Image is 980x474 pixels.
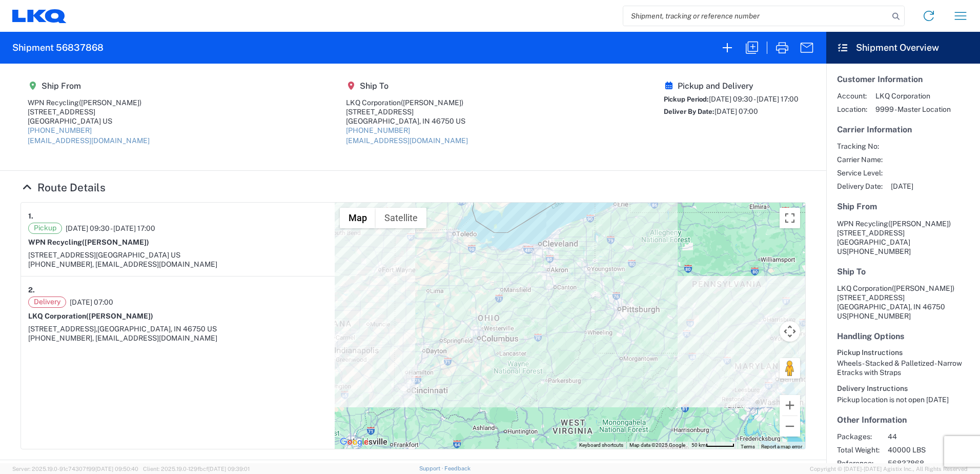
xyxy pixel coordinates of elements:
[837,229,905,237] span: [STREET_ADDRESS]
[888,459,975,468] span: 56837868
[401,98,463,107] span: ([PERSON_NAME])
[837,182,883,191] span: Delivery Date:
[837,284,969,321] address: [GEOGRAPHIC_DATA], IN 46750 US
[664,81,799,91] h5: Pickup and Delivery
[837,142,883,151] span: Tracking No:
[28,210,33,223] strong: 1.
[837,220,888,228] span: WPN Recycling
[419,465,445,471] a: Support
[826,32,980,64] header: Shipment Overview
[837,91,867,101] span: Account:
[346,107,468,116] div: [STREET_ADDRESS]
[346,136,468,145] a: [EMAIL_ADDRESS][DOMAIN_NAME]
[891,182,913,191] span: [DATE]
[837,384,969,393] h6: Delivery Instructions
[208,466,250,472] span: [DATE] 09:39:01
[837,74,969,84] h5: Customer Information
[21,181,106,194] a: Hide Details
[337,436,371,449] img: Google
[28,116,150,126] div: [GEOGRAPHIC_DATA] US
[837,348,969,357] h6: Pickup Instructions
[837,105,867,114] span: Location:
[28,81,150,91] h5: Ship From
[12,466,138,472] span: Server: 2025.19.0-91c74307f99
[143,466,250,472] span: Client: 2025.19.0-129fbcf
[780,321,800,342] button: Map camera controls
[82,238,149,246] span: ([PERSON_NAME])
[837,432,880,441] span: Packages:
[691,442,706,448] span: 50 km
[96,251,180,259] span: [GEOGRAPHIC_DATA] US
[346,98,468,107] div: LKQ Corporation
[346,81,468,91] h5: Ship To
[346,116,468,126] div: [GEOGRAPHIC_DATA], IN 46750 US
[95,466,138,472] span: [DATE] 09:50:40
[837,415,969,425] h5: Other Information
[837,219,969,256] address: [GEOGRAPHIC_DATA] US
[28,284,35,297] strong: 2.
[837,125,969,134] h5: Carrier Information
[623,6,889,26] input: Shipment, tracking or reference number
[688,442,738,449] button: Map Scale: 50 km per 52 pixels
[66,224,155,233] span: [DATE] 09:30 - [DATE] 17:00
[28,98,150,107] div: WPN Recycling
[761,444,802,449] a: Report a map error
[837,395,969,404] div: Pickup location is not open [DATE]
[837,331,969,341] h5: Handling Options
[780,208,800,228] button: Toggle fullscreen view
[97,325,217,333] span: [GEOGRAPHIC_DATA], IN 46750 US
[444,465,471,471] a: Feedback
[714,107,758,115] span: [DATE] 07:00
[28,333,328,343] div: [PHONE_NUMBER], [EMAIL_ADDRESS][DOMAIN_NAME]
[780,358,800,379] button: Drag Pegman onto the map to open Street View
[892,284,954,292] span: ([PERSON_NAME])
[28,238,149,246] strong: WPN Recycling
[86,312,153,320] span: ([PERSON_NAME])
[79,98,141,107] span: ([PERSON_NAME])
[340,208,376,228] button: Show street map
[837,359,969,377] div: Wheels - Stacked & Palletized - Narrow Etracks with Straps
[629,442,685,448] span: Map data ©2025 Google
[70,298,113,307] span: [DATE] 07:00
[888,432,975,441] span: 44
[28,297,66,308] span: Delivery
[837,445,880,455] span: Total Weight:
[847,312,911,320] span: [PHONE_NUMBER]
[780,395,800,416] button: Zoom in
[337,436,371,449] a: Open this area in Google Maps (opens a new window)
[28,223,62,234] span: Pickup
[837,168,883,177] span: Service Level:
[875,91,951,101] span: LKQ Corporation
[837,284,954,302] span: LKQ Corporation [STREET_ADDRESS]
[780,416,800,437] button: Zoom out
[709,95,799,103] span: [DATE] 09:30 - [DATE] 17:00
[28,312,153,320] strong: LKQ Corporation
[28,260,328,269] div: [PHONE_NUMBER], [EMAIL_ADDRESS][DOMAIN_NAME]
[579,442,623,449] button: Keyboard shortcuts
[28,107,150,116] div: [STREET_ADDRESS]
[847,247,911,255] span: [PHONE_NUMBER]
[346,126,410,134] a: [PHONE_NUMBER]
[810,464,968,473] span: Copyright © [DATE]-[DATE] Agistix Inc., All Rights Reserved
[837,155,883,164] span: Carrier Name:
[837,202,969,211] h5: Ship From
[741,444,755,449] a: Terms
[28,325,97,333] span: [STREET_ADDRESS],
[28,136,150,145] a: [EMAIL_ADDRESS][DOMAIN_NAME]
[664,95,709,103] span: Pickup Period:
[28,251,96,259] span: [STREET_ADDRESS]
[875,105,951,114] span: 9999 - Master Location
[28,126,92,134] a: [PHONE_NUMBER]
[888,445,975,455] span: 40000 LBS
[376,208,426,228] button: Show satellite imagery
[12,42,104,54] h2: Shipment 56837868
[837,267,969,276] h5: Ship To
[888,220,951,228] span: ([PERSON_NAME])
[837,459,880,468] span: Reference:
[664,108,714,115] span: Deliver By Date:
